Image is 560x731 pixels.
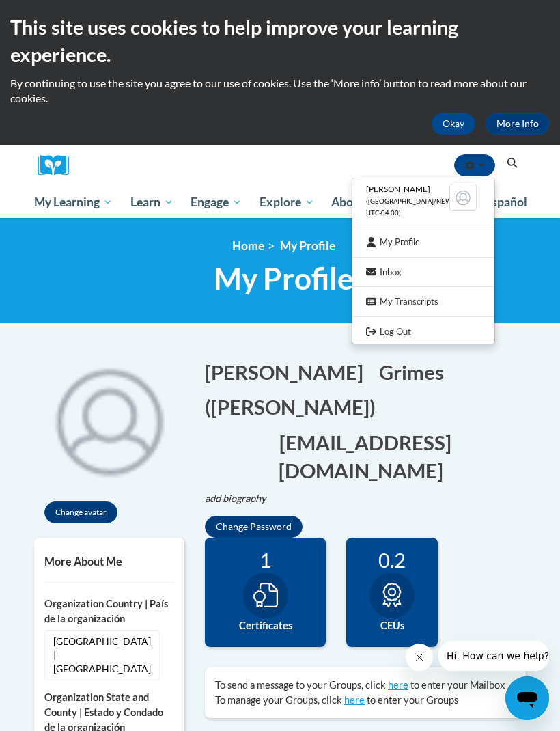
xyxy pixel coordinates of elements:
[352,264,494,281] a: Inbox
[352,234,494,251] a: My Profile
[406,644,433,671] iframe: Close message
[366,197,473,217] span: ([GEOGRAPHIC_DATA]/New_York UTC-04:00)
[366,184,430,194] span: [PERSON_NAME]
[438,641,549,671] iframe: Message from company
[352,293,494,310] a: My Transcripts
[505,676,549,720] iframe: Button to launch messaging window
[449,184,477,211] img: Learner Profile Avatar
[352,323,494,340] a: Logout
